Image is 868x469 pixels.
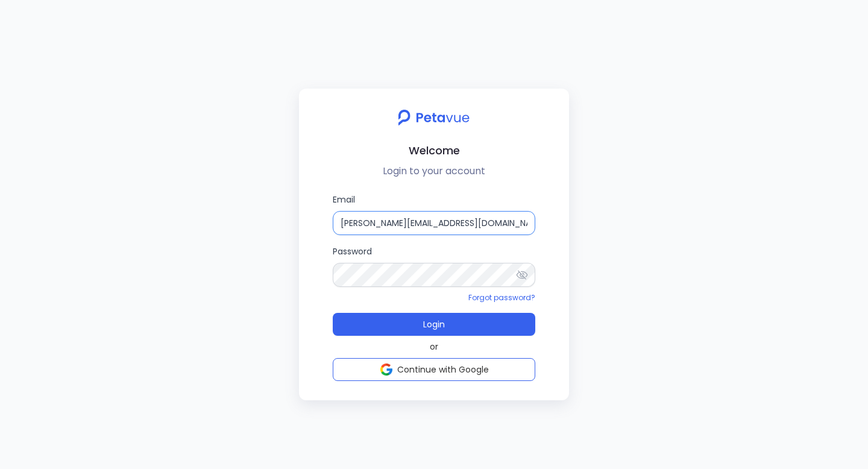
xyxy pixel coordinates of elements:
h2: Welcome [309,142,559,159]
span: or [430,341,438,353]
a: Forgot password? [468,292,535,303]
span: Login [423,318,445,330]
button: Login [333,313,535,336]
img: petavue logo [390,103,477,132]
label: Email [333,193,535,235]
label: Password [333,245,535,287]
input: Password [333,263,535,287]
p: Login to your account [309,164,559,178]
input: Email [333,211,535,235]
span: Continue with Google [397,364,489,376]
button: Continue with Google [333,358,535,381]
